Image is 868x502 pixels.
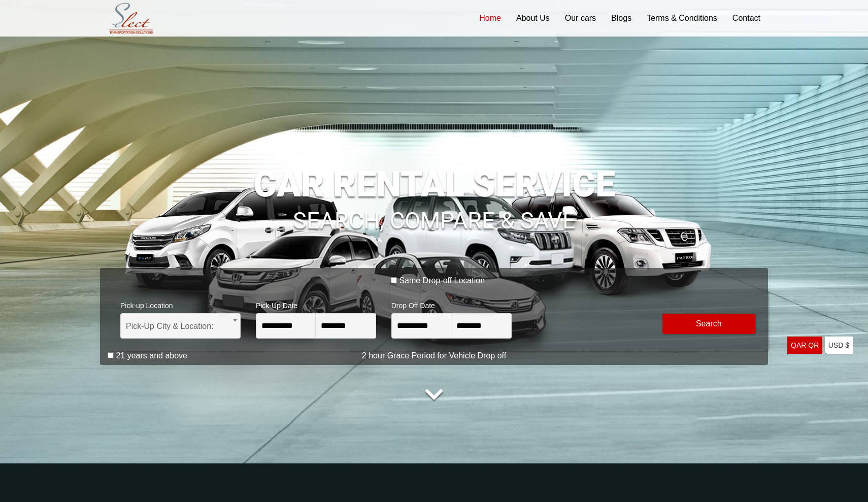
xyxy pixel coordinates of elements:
[116,351,187,361] label: 21 years and above
[103,1,159,36] img: Select Rent a Car
[662,314,756,334] button: Modify Search
[100,194,768,232] h1: SEARCH, COMPARE & SAVE
[126,314,235,339] span: Pick-Up City & Location:
[787,337,822,354] a: QAR QR
[120,295,241,313] span: Pick-up Location
[100,166,768,202] h1: CAR RENTAL SERVICE
[391,295,512,313] span: Drop Off Date
[825,337,853,354] a: USD $
[100,350,768,362] p: 2 hour Grace Period for Vehicle Drop off
[399,276,485,286] label: Same Drop-off Location
[256,295,376,313] span: Pick-Up Date
[120,313,241,339] span: Pick-Up City & Location:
